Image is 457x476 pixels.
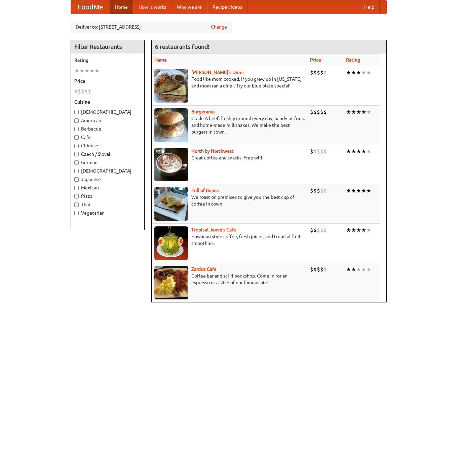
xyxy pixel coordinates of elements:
[74,176,141,183] label: Japanese
[356,69,361,76] li: ★
[346,57,360,63] a: Rating
[154,76,305,89] p: Food like mom cooked, if you grew up in [US_STATE] and mom ran a diner. Try our blue plate special!
[323,266,327,273] li: $
[94,67,100,74] li: ★
[74,117,141,124] label: American
[320,266,323,273] li: $
[74,88,78,95] li: $
[211,24,227,30] a: Change
[74,67,79,74] li: ★
[74,118,79,123] input: American
[74,186,79,190] input: Mexican
[356,108,361,116] li: ★
[320,187,323,194] li: $
[74,99,141,105] h5: Cuisine
[191,188,219,193] a: Full of Beans
[346,148,351,155] li: ★
[110,0,133,14] a: Home
[74,193,141,199] label: Pizza
[310,266,313,273] li: $
[317,69,320,76] li: $
[154,233,305,247] p: Hawaiian style coffee, fresh juices, and tropical fruit smoothies.
[361,148,366,155] li: ★
[133,0,172,14] a: How it works
[323,226,327,234] li: $
[310,57,321,63] a: Price
[351,108,356,116] li: ★
[346,266,351,273] li: ★
[191,148,234,154] b: North by Northwest
[346,108,351,116] li: ★
[74,78,141,84] h5: Price
[71,0,110,14] a: FoodMe
[154,148,188,181] img: north.jpg
[154,69,188,103] img: sallys.jpg
[71,21,232,33] div: Deliver to: [STREET_ADDRESS]
[310,226,313,234] li: $
[74,194,79,198] input: Pizza
[346,187,351,194] li: ★
[154,272,305,286] p: Coffee bar and sci-fi bookshop. Come in for an espresso or a slice of our famous pie.
[310,148,313,155] li: $
[191,70,244,75] a: [PERSON_NAME]'s Diner
[74,144,79,148] input: Chinese
[154,57,167,63] a: Name
[74,184,141,191] label: Mexican
[366,226,371,234] li: ★
[74,151,141,157] label: Czech / Slovak
[155,43,210,50] ng-pluralize: 6 restaurants found!
[323,187,327,194] li: $
[320,148,323,155] li: $
[74,203,79,207] input: Thai
[361,226,366,234] li: ★
[172,0,207,14] a: Who we are
[207,0,247,14] a: Recipe videos
[191,109,215,114] b: Burgerama
[356,266,361,273] li: ★
[154,266,188,299] img: zardoz.jpg
[74,210,141,216] label: Vegetarian
[71,40,144,53] h4: Filter Restaurants
[84,67,89,74] li: ★
[78,88,81,95] li: $
[356,148,361,155] li: ★
[366,69,371,76] li: ★
[317,187,320,194] li: $
[310,187,313,194] li: $
[74,110,79,114] input: [DEMOGRAPHIC_DATA]
[351,266,356,273] li: ★
[366,148,371,155] li: ★
[351,226,356,234] li: ★
[310,69,313,76] li: $
[323,69,327,76] li: $
[74,168,141,174] label: [DEMOGRAPHIC_DATA]
[74,211,79,215] input: Vegetarian
[154,115,305,135] p: Grade A beef, freshly ground every day, hand-cut fries, and home-made milkshakes. We make the bes...
[317,266,320,273] li: $
[313,108,317,116] li: $
[361,187,366,194] li: ★
[74,125,141,132] label: Barbecue
[154,108,188,142] img: burgerama.jpg
[154,187,188,221] img: beans.jpg
[351,69,356,76] li: ★
[359,0,380,14] a: Help
[320,108,323,116] li: $
[74,177,79,182] input: Japanese
[366,108,371,116] li: ★
[361,69,366,76] li: ★
[74,134,141,141] label: Cafe
[356,187,361,194] li: ★
[323,148,327,155] li: $
[320,226,323,234] li: $
[154,226,188,260] img: jeeves.jpg
[81,88,84,95] li: $
[317,148,320,155] li: $
[313,187,317,194] li: $
[79,67,84,74] li: ★
[313,266,317,273] li: $
[366,266,371,273] li: ★
[74,169,79,173] input: [DEMOGRAPHIC_DATA]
